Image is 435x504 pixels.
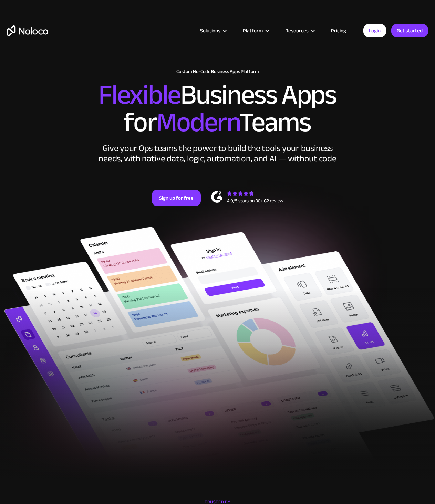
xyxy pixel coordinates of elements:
[391,24,428,37] a: Get started
[156,97,239,148] span: Modern
[152,190,201,206] a: Sign up for free
[99,69,180,120] span: Flexible
[191,26,234,35] div: Solutions
[243,26,263,35] div: Platform
[7,81,428,136] h2: Business Apps for Teams
[363,24,386,37] a: Login
[322,26,355,35] a: Pricing
[234,26,277,35] div: Platform
[277,26,322,35] div: Resources
[7,69,428,74] h1: Custom No-Code Business Apps Platform
[285,26,309,35] div: Resources
[97,143,338,164] div: Give your Ops teams the power to build the tools your business needs, with native data, logic, au...
[200,26,220,35] div: Solutions
[7,25,48,36] a: home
